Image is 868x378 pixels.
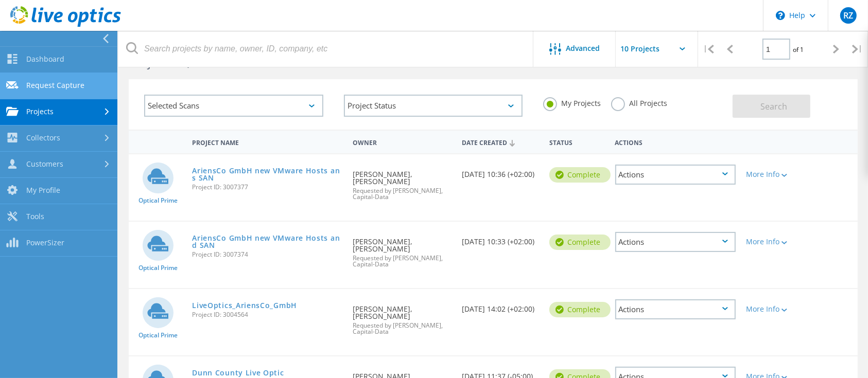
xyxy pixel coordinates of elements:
div: | [847,31,868,67]
div: Actions [610,132,741,151]
div: More Info [746,305,794,313]
span: Project ID: 3004564 [192,312,342,318]
div: Actions [615,165,736,185]
label: All Projects [611,97,667,107]
div: Actions [615,299,736,319]
div: [PERSON_NAME], [PERSON_NAME] [348,154,457,210]
a: LiveOptics_AriensCo_GmbH [192,302,297,309]
div: [DATE] 10:33 (+02:00) [457,222,544,256]
label: My Projects [543,97,601,107]
span: Advanced [566,45,600,52]
span: RZ [843,11,853,20]
div: Complete [549,167,611,183]
span: Optical Prime [138,265,178,271]
div: [PERSON_NAME], [PERSON_NAME] [348,222,457,278]
span: Requested by [PERSON_NAME], Capital-Data [353,188,452,200]
a: AriensCo GmbH new VMware Hosts ans SAN [192,167,342,182]
span: Project ID: 3007377 [192,184,342,190]
div: Complete [549,302,611,317]
div: More Info [746,238,794,245]
svg: \n [776,11,785,20]
div: [DATE] 10:36 (+02:00) [457,154,544,188]
div: Date Created [457,132,544,152]
span: of 1 [793,45,804,54]
div: Complete [549,235,611,250]
div: Owner [348,132,457,151]
div: Selected Scans [144,95,323,117]
div: [DATE] 14:02 (+02:00) [457,289,544,323]
input: Search projects by name, owner, ID, company, etc [118,31,534,67]
span: Optical Prime [138,197,178,204]
div: More Info [746,171,794,178]
span: Requested by [PERSON_NAME], Capital-Data [353,255,452,267]
span: Requested by [PERSON_NAME], Capital-Data [353,322,452,335]
a: AriensCo GmbH new VMware Hosts and SAN [192,235,342,249]
div: Project Status [344,95,523,117]
a: Live Optics Dashboard [10,22,121,29]
span: Search [760,101,787,112]
a: Dunn County Live Optic [192,369,284,376]
div: | [698,31,719,67]
div: Actions [615,232,736,252]
button: Search [733,95,810,118]
div: Status [544,132,610,151]
span: Optical Prime [138,332,178,338]
div: Project Name [187,132,348,151]
div: [PERSON_NAME], [PERSON_NAME] [348,289,457,345]
span: Project ID: 3007374 [192,251,342,258]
